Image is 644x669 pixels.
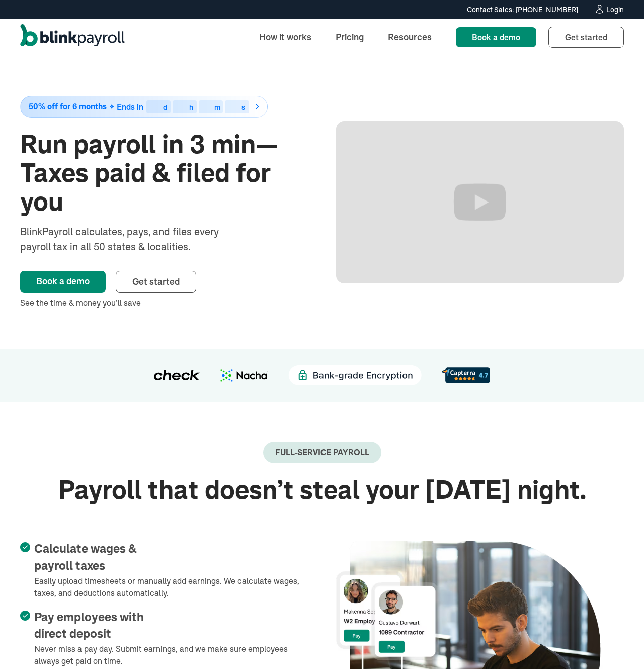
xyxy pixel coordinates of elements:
iframe: Run Payroll in 3 min with BlinkPayroll [336,121,624,283]
a: Get started [116,271,196,293]
div: h [189,104,193,111]
li: Never miss a pay day. Submit earnings, and we make sure employees always get paid on time. [20,609,308,667]
h1: Run payroll in 3 min—Taxes paid & filed for you [20,130,308,217]
a: Pricing [328,26,372,48]
span: Pay employees with direct deposit [34,611,144,641]
div: m [214,104,220,111]
span: Ends in [117,102,143,112]
a: Get started [548,27,624,48]
a: 50% off for 6 monthsEnds indhms [20,96,308,118]
div: Full-Service payroll [275,448,369,457]
li: Easily upload timesheets or manually add earnings. We calculate wages, taxes, and deductions auto... [20,541,308,598]
div: d [163,104,167,111]
a: How it works [251,26,319,48]
div: See the time & money you’ll save [20,297,308,309]
div: BlinkPayroll calculates, pays, and files every payroll tax in all 50 states & localities. [20,224,246,254]
a: home [20,24,125,50]
a: Resources [380,26,440,48]
h2: Payroll that doesn’t steal your [DATE] night. [20,476,624,504]
span: Calculate wages & payroll taxes [34,542,137,572]
a: Login [594,4,624,15]
a: Book a demo [456,27,536,47]
span: Get started [565,32,607,42]
span: Book a demo [472,32,520,42]
div: s [242,104,245,111]
div: Contact Sales: [PHONE_NUMBER] [467,5,578,15]
span: 50% off for 6 months [29,102,107,111]
img: d56c0860-961d-46a8-819e-eda1494028f8.svg [442,367,490,383]
div: Login [606,6,624,13]
span: Get started [132,276,180,287]
a: Book a demo [20,271,106,293]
